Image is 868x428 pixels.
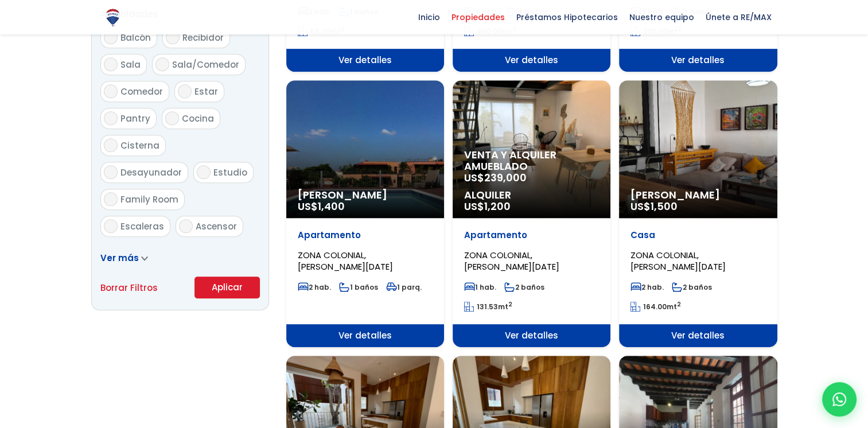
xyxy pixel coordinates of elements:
[464,149,599,172] span: Venta y alquiler amueblado
[155,57,169,71] input: Sala/Comedor
[286,324,444,347] span: Ver detalles
[104,219,118,233] input: Escaleras
[286,80,444,347] a: [PERSON_NAME] US$1,400 Apartamento ZONA COLONIAL, [PERSON_NAME][DATE] 2 hab. 1 baños 1 parq. Ver ...
[194,85,218,98] span: Estar
[412,9,446,26] span: Inicio
[453,49,610,72] span: Ver detalles
[120,220,164,232] span: Escaleras
[213,166,247,178] span: Estudio
[386,282,422,292] span: 1 parq.
[166,30,180,44] input: Recibidor
[700,9,777,26] span: Únete a RE/MAX
[178,84,192,98] input: Estar
[120,166,182,178] span: Desayunador
[508,300,512,309] sup: 2
[504,282,544,292] span: 2 baños
[100,252,148,264] a: Ver más
[100,252,139,264] span: Ver más
[453,80,610,347] a: Venta y alquiler amueblado US$239,000 Alquiler US$1,200 Apartamento ZONA COLONIAL, [PERSON_NAME][...
[630,189,765,201] span: [PERSON_NAME]
[484,199,511,213] span: 1,200
[120,32,151,44] span: Balcón
[104,165,118,179] input: Desayunador
[630,229,765,241] p: Casa
[104,57,118,71] input: Sala
[651,199,678,213] span: 1,500
[298,199,345,213] span: US$
[619,49,777,72] span: Ver detalles
[182,32,224,44] span: Recibidor
[120,85,163,98] span: Comedor
[298,282,331,292] span: 2 hab.
[464,229,599,241] p: Apartamento
[298,229,433,241] p: Apartamento
[179,219,193,233] input: Ascensor
[643,302,667,312] span: 164.00
[100,281,158,295] a: Borrar Filtros
[619,324,777,347] span: Ver detalles
[120,59,141,71] span: Sala
[484,170,527,185] span: 239,000
[286,49,444,72] span: Ver detalles
[120,193,178,205] span: Family Room
[630,282,664,292] span: 2 hab.
[103,7,123,28] img: Logo de REMAX
[464,249,559,273] span: ZONA COLONIAL, [PERSON_NAME][DATE]
[194,277,260,298] button: Aplicar
[464,170,527,185] span: US$
[120,139,159,151] span: Cisterna
[464,302,512,312] span: mt
[630,302,681,312] span: mt
[182,112,214,124] span: Cocina
[464,282,496,292] span: 1 hab.
[672,282,712,292] span: 2 baños
[511,9,624,26] span: Préstamos Hipotecarios
[464,189,599,201] span: Alquiler
[630,199,678,213] span: US$
[318,199,345,213] span: 1,400
[196,220,237,232] span: Ascensor
[619,80,777,347] a: [PERSON_NAME] US$1,500 Casa ZONA COLONIAL, [PERSON_NAME][DATE] 2 hab. 2 baños 164.00mt2 Ver detalles
[104,84,118,98] input: Comedor
[477,302,498,312] span: 131.53
[624,9,700,26] span: Nuestro equipo
[298,189,433,201] span: [PERSON_NAME]
[630,249,726,273] span: ZONA COLONIAL, [PERSON_NAME][DATE]
[453,324,610,347] span: Ver detalles
[172,59,239,71] span: Sala/Comedor
[446,9,511,26] span: Propiedades
[104,30,118,44] input: Balcón
[104,138,118,152] input: Cisterna
[339,282,378,292] span: 1 baños
[464,199,511,213] span: US$
[165,111,179,125] input: Cocina
[197,165,211,179] input: Estudio
[298,249,393,273] span: ZONA COLONIAL, [PERSON_NAME][DATE]
[677,300,681,309] sup: 2
[120,112,150,124] span: Pantry
[104,111,118,125] input: Pantry
[104,192,118,206] input: Family Room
